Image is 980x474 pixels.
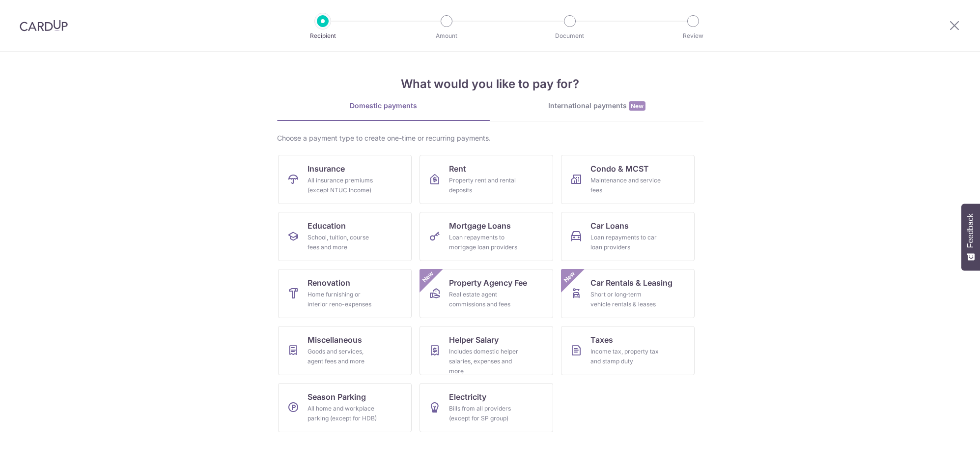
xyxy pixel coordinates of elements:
div: Bills from all providers (except for SP group) [449,404,520,423]
div: Home furnishing or interior reno-expenses [308,290,378,309]
div: Property rent and rental deposits [449,176,520,195]
a: Mortgage LoansLoan repayments to mortgage loan providers [420,212,553,261]
span: Insurance [308,163,345,175]
a: ElectricityBills from all providers (except for SP group) [420,383,553,432]
a: TaxesIncome tax, property tax and stamp duty [561,326,695,375]
span: New [420,269,436,285]
div: Includes domestic helper salaries, expenses and more [449,347,520,376]
a: InsuranceAll insurance premiums (except NTUC Income) [278,155,412,204]
p: Document [533,31,606,41]
img: CardUp [20,20,68,31]
div: International payments [490,101,703,111]
a: Condo & MCSTMaintenance and service fees [561,155,695,204]
a: MiscellaneousGoods and services, agent fees and more [278,326,412,375]
a: EducationSchool, tuition, course fees and more [278,212,412,261]
span: New [561,269,577,285]
p: Recipient [286,31,359,41]
span: Miscellaneous [308,334,362,346]
span: Property Agency Fee [449,277,527,289]
span: Car Loans [590,220,629,232]
a: RentProperty rent and rental deposits [420,155,553,204]
p: Amount [410,31,483,41]
div: Short or long‑term vehicle rentals & leases [590,290,661,309]
div: School, tuition, course fees and more [308,233,378,252]
div: Choose a payment type to create one-time or recurring payments. [277,133,703,143]
div: Income tax, property tax and stamp duty [590,347,661,366]
span: New [629,101,645,111]
span: Taxes [590,334,613,346]
div: All insurance premiums (except NTUC Income) [308,176,378,195]
a: Car LoansLoan repayments to car loan providers [561,212,695,261]
div: Loan repayments to car loan providers [590,233,661,252]
div: Loan repayments to mortgage loan providers [449,233,520,252]
span: Rent [449,163,466,175]
h4: What would you like to pay for? [277,75,703,93]
p: Review [657,31,729,41]
a: RenovationHome furnishing or interior reno-expenses [278,269,412,318]
span: Mortgage Loans [449,220,511,232]
a: Season ParkingAll home and workplace parking (except for HDB) [278,383,412,432]
a: Helper SalaryIncludes domestic helper salaries, expenses and more [420,326,553,375]
div: Domestic payments [277,101,490,111]
div: Real estate agent commissions and fees [449,290,520,309]
div: All home and workplace parking (except for HDB) [308,404,378,423]
span: Feedback [966,213,975,248]
div: Goods and services, agent fees and more [308,347,378,366]
span: Renovation [308,277,350,289]
button: Feedback - Show survey [961,204,980,270]
span: Helper Salary [449,334,499,346]
span: Electricity [449,391,486,403]
span: Education [308,220,346,232]
a: Property Agency FeeReal estate agent commissions and feesNew [420,269,553,318]
span: Season Parking [308,391,366,403]
span: Car Rentals & Leasing [590,277,672,289]
span: Condo & MCST [590,163,649,175]
div: Maintenance and service fees [590,176,661,195]
a: Car Rentals & LeasingShort or long‑term vehicle rentals & leasesNew [561,269,695,318]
